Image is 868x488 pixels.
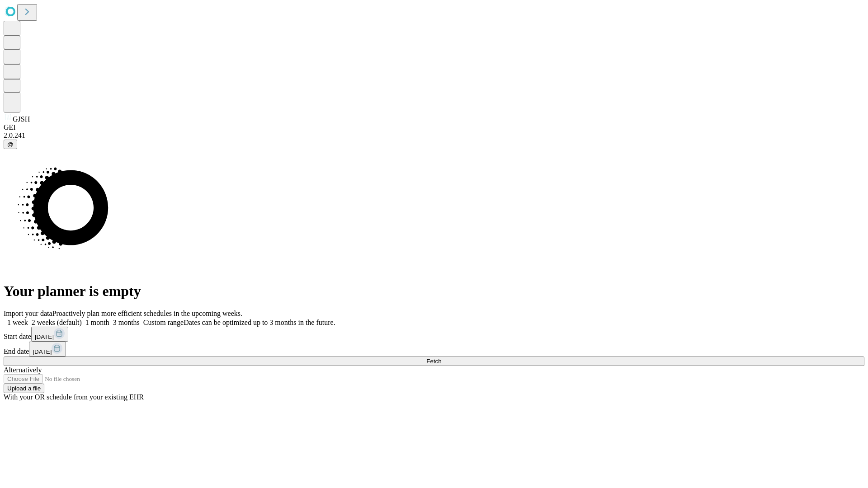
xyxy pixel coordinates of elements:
span: GJSH [13,115,30,123]
span: 3 months [113,319,140,326]
span: [DATE] [33,348,52,355]
span: 2 weeks (default) [32,319,82,326]
div: GEI [4,123,864,131]
span: With your OR schedule from your existing EHR [4,393,144,401]
button: [DATE] [29,342,66,357]
span: Alternatively [4,366,42,374]
span: @ [7,141,14,148]
button: Upload a file [4,384,44,393]
div: End date [4,342,864,357]
div: Start date [4,327,864,342]
span: Custom range [143,319,184,326]
span: 1 month [85,319,109,326]
button: [DATE] [31,327,68,342]
span: [DATE] [35,333,54,340]
span: 1 week [7,319,28,326]
div: 2.0.241 [4,131,864,140]
button: @ [4,140,17,149]
button: Fetch [4,357,864,366]
span: Dates can be optimized up to 3 months in the future. [184,319,335,326]
span: Proactively plan more efficient schedules in the upcoming weeks. [52,310,242,317]
span: Fetch [426,358,441,365]
h1: Your planner is empty [4,283,864,300]
span: Import your data [4,310,52,317]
